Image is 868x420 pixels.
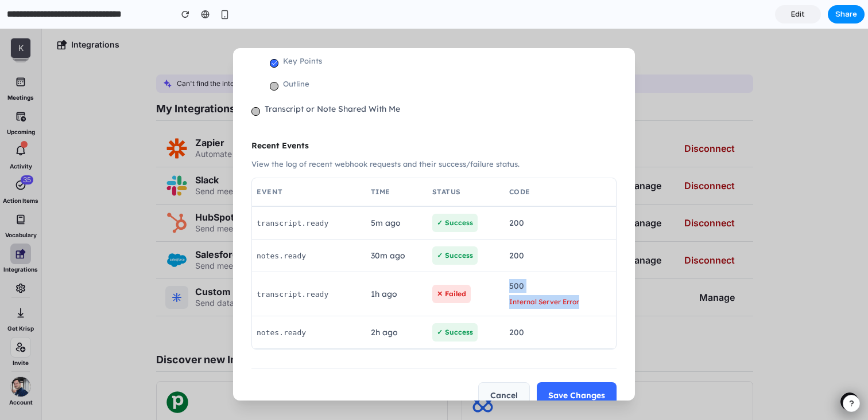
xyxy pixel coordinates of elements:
span: transcript.ready [257,190,328,199]
th: Event [252,150,366,178]
div: Internal Server Error [509,266,611,280]
span: notes.ready [257,223,306,231]
button: Cancel [478,354,530,380]
th: Time [366,150,428,178]
span: Share [835,9,857,20]
span: ✕ Failed [432,256,471,274]
a: Edit [775,5,821,23]
label: Recent Events [251,110,617,124]
label: Key Points [283,25,322,39]
span: transcript.ready [257,261,328,270]
span: Edit [791,9,805,20]
td: 30m ago [366,211,428,244]
td: 2h ago [366,288,428,320]
p: View the log of recent webhook requests and their success/failure status. [251,128,617,142]
label: Transcript or Note Shared With Me [265,73,400,87]
td: 5m ago [366,178,428,211]
td: 200 [505,211,616,244]
td: 200 [505,178,616,211]
th: Status [428,150,505,178]
span: ✓ Success [432,295,478,313]
td: 500 [505,244,616,288]
button: Share [828,5,865,23]
td: 1h ago [366,244,428,288]
button: Save Changes [537,354,617,380]
label: Outline [283,48,309,62]
span: notes.ready [257,300,306,308]
td: 200 [505,288,616,320]
span: ✓ Success [432,185,478,203]
span: ✓ Success [432,218,478,236]
th: Code [505,150,616,178]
